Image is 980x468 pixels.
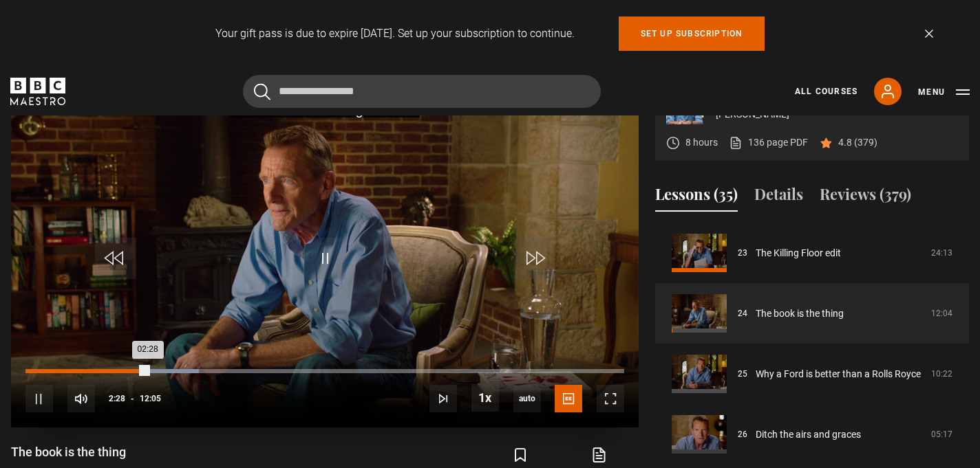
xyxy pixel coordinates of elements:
[685,135,718,150] p: 8 hours
[619,16,765,51] a: Set up subscription
[254,83,270,100] button: Submit the search query
[597,385,624,412] button: Fullscreen
[109,386,125,411] span: 2:28
[838,135,877,150] p: 4.8 (379)
[756,307,844,321] a: The book is the thing
[140,386,161,411] span: 12:05
[756,427,861,442] a: Ditch the airs and graces
[655,183,738,212] button: Lessons (35)
[513,385,541,412] span: auto
[820,183,911,212] button: Reviews (379)
[754,183,803,212] button: Details
[25,369,624,373] div: Progress Bar
[555,385,582,412] button: Captions
[513,385,541,412] div: Current quality: 720p
[25,385,53,412] button: Pause
[243,75,601,108] input: Search
[11,444,198,460] h1: The book is the thing
[756,367,921,381] a: Why a Ford is better than a Rolls Royce
[131,394,134,403] span: -
[67,385,95,412] button: Mute
[429,385,457,412] button: Next Lesson
[215,25,575,42] p: Your gift pass is due to expire [DATE]. Set up your subscription to continue.
[795,85,857,98] a: All Courses
[729,135,808,150] a: 136 page PDF
[756,246,841,260] a: The Killing Floor edit
[11,75,639,427] video-js: Video Player
[471,384,499,412] button: Playback Rate
[10,78,65,105] svg: BBC Maestro
[918,85,970,99] button: Toggle navigation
